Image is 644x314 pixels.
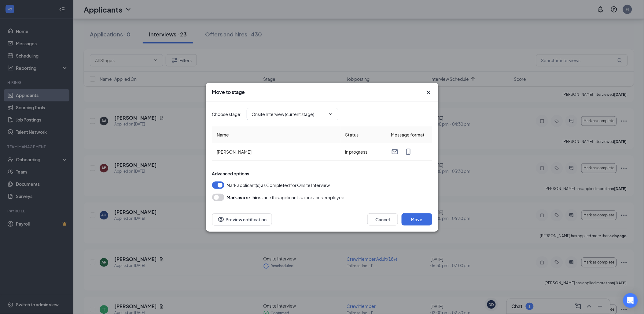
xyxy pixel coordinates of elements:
svg: Cross [425,89,432,96]
span: Choose stage : [212,111,242,118]
div: Open Intercom Messenger [623,293,638,308]
th: Message format [386,126,432,143]
svg: Eye [217,216,225,223]
button: Close [425,89,432,96]
td: in progress [340,143,386,161]
svg: ChevronDown [328,112,333,117]
button: Preview notificationEye [212,213,272,226]
svg: MobileSms [405,148,412,155]
div: Advanced options [212,170,432,177]
div: since this applicant is a previous employee. [227,194,346,201]
button: Cancel [367,213,398,226]
span: [PERSON_NAME] [217,149,252,155]
button: Move [402,213,432,226]
svg: Email [391,148,399,155]
span: Mark applicant(s) as Completed for Onsite Interview [227,181,330,189]
th: Name [212,126,340,143]
h3: Move to stage [212,89,245,95]
th: Status [340,126,386,143]
b: Mark as a re-hire [227,195,261,200]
